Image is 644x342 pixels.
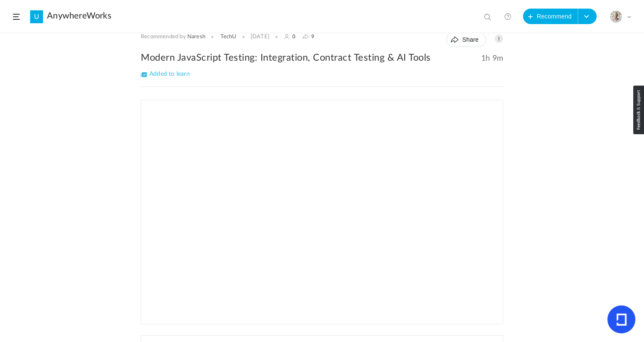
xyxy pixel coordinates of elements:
[141,51,503,64] h2: Modern JavaScript Testing: Integration, Contract Testing & AI Tools
[462,36,479,43] span: Share
[610,11,622,23] img: julia-s-version-gybnm-profile-picture-frame-2024-template-16.png
[523,9,578,24] button: Recommend
[311,34,314,40] span: 9
[446,32,486,47] button: Share
[292,34,295,40] span: 0
[251,34,269,40] div: [DATE]
[187,34,205,40] a: Naresh
[141,34,186,40] span: Recommended by
[141,71,190,77] span: Added to learn
[633,86,644,134] img: loop_feedback_btn.png
[47,11,111,21] a: AnywhereWorks
[220,34,236,40] a: TechU
[141,100,503,324] iframe: YouTube video player
[481,54,503,63] span: 1h 9m
[30,10,43,23] a: U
